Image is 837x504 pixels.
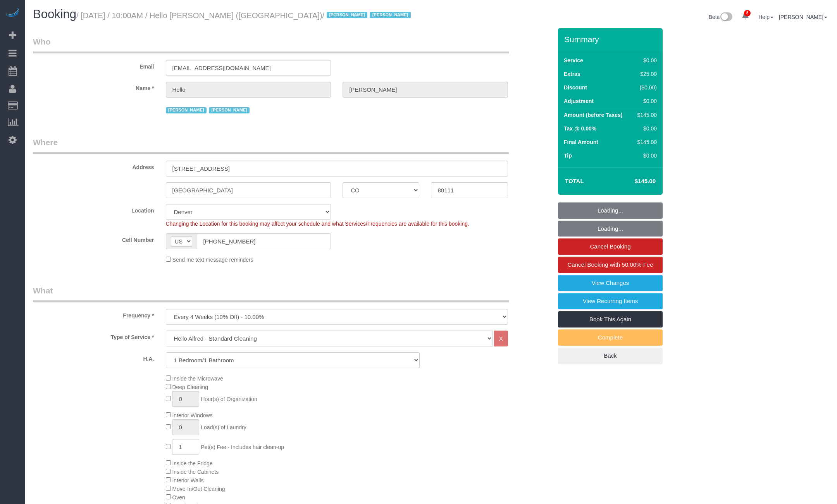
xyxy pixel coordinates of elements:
label: Extras [564,70,580,78]
img: New interface [720,12,732,22]
input: Email [166,60,331,76]
a: Back [558,348,663,364]
span: Hour(s) of Organization [201,396,257,402]
div: $145.00 [634,138,657,146]
a: Help [758,14,773,20]
span: / [322,11,413,20]
input: Last Name [343,82,508,98]
span: Inside the Cabinets [172,469,219,475]
label: H.A. [27,352,160,363]
a: View Recurring Items [558,293,663,309]
span: Move-In/Out Cleaning [172,486,225,492]
div: $0.00 [634,97,657,105]
input: First Name [166,82,331,98]
span: 8 [744,10,751,16]
span: Load(s) of Laundry [201,424,246,430]
span: Inside the Microwave [172,375,223,382]
span: Cancel Booking with 50.00% Fee [568,261,653,268]
span: Interior Windows [172,412,212,418]
span: [PERSON_NAME] [327,12,367,18]
input: Zip Code [431,182,508,198]
span: Pet(s) Fee - Includes hair clean-up [201,444,284,450]
label: Name * [27,82,160,92]
label: Address [27,161,160,171]
span: Inside the Fridge [172,460,212,466]
span: Send me text message reminders [172,257,253,263]
h4: $145.00 [611,178,656,185]
label: Service [564,57,583,64]
label: Discount [564,84,587,91]
a: Book This Again [558,311,663,327]
div: $25.00 [634,70,657,78]
label: Adjustment [564,97,594,105]
h3: Summary [564,35,659,44]
div: ($0.00) [634,84,657,91]
span: [PERSON_NAME] [166,107,207,113]
label: Final Amount [564,138,598,146]
legend: Who [33,36,509,53]
label: Email [27,60,160,70]
legend: What [33,285,509,302]
span: Changing the Location for this booking may affect your schedule and what Services/Frequencies are... [166,221,469,227]
input: Cell Number [197,233,331,249]
span: Interior Walls [172,477,203,483]
div: $0.00 [634,57,657,64]
span: [PERSON_NAME] [209,107,250,113]
img: Automaid Logo [5,8,20,19]
label: Frequency * [27,309,160,319]
a: Cancel Booking [558,238,663,255]
a: [PERSON_NAME] [779,14,827,20]
small: / [DATE] / 10:00AM / Hello [PERSON_NAME] ([GEOGRAPHIC_DATA]) [76,11,413,20]
span: Deep Cleaning [172,384,208,390]
a: Cancel Booking with 50.00% Fee [558,257,663,273]
label: Tip [564,152,572,159]
div: $0.00 [634,152,657,159]
a: View Changes [558,275,663,291]
label: Cell Number [27,233,160,244]
span: Booking [33,7,76,21]
a: 8 [738,8,753,25]
label: Amount (before Taxes) [564,111,622,119]
label: Type of Service * [27,331,160,341]
span: [PERSON_NAME] [370,12,410,18]
div: $145.00 [634,111,657,119]
div: $0.00 [634,125,657,132]
label: Location [27,204,160,214]
input: City [166,182,331,198]
legend: Where [33,137,509,154]
a: Beta [709,14,733,20]
span: Oven [172,494,185,501]
strong: Total [565,178,584,184]
label: Tax @ 0.00% [564,125,596,132]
